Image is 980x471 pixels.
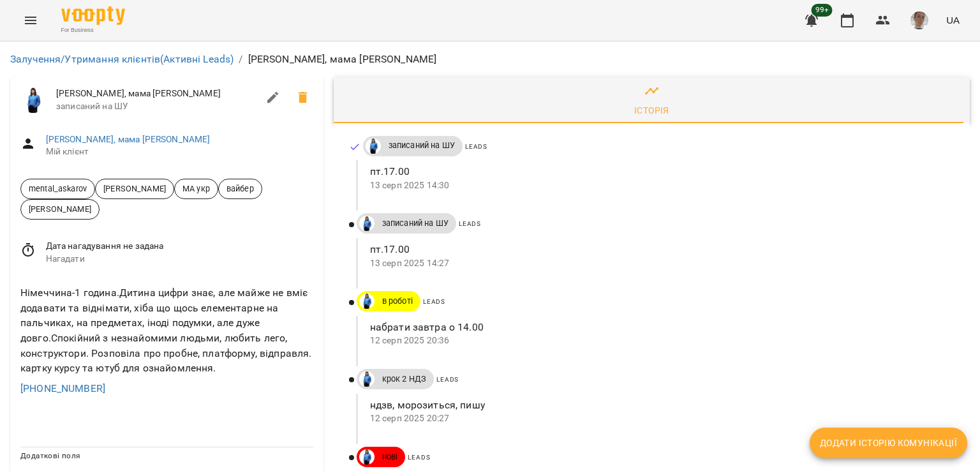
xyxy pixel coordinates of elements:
span: 99+ [812,4,833,17]
p: 12 серп 2025 20:27 [370,412,949,425]
p: набрати завтра о 14.00 [370,320,949,335]
img: 4dd45a387af7859874edf35ff59cadb1.jpg [910,11,928,29]
span: Leads [436,376,459,383]
span: записаний на ШУ [375,218,456,229]
div: Німеччина-1 година.Дитина цифри знає, але майже не вміє додавати та віднімати, хіба що щось елеме... [18,283,316,378]
img: Дащенко Аня [359,294,375,309]
div: Історія [634,103,669,118]
span: [PERSON_NAME] [21,203,99,215]
span: Мій клієнт [46,146,313,158]
span: [PERSON_NAME], мама [PERSON_NAME] [56,87,258,100]
p: [PERSON_NAME], мама [PERSON_NAME] [248,52,437,67]
span: Leads [408,454,430,461]
button: Додати історію комунікації [810,428,967,458]
span: UA [946,13,960,27]
img: Дащенко Аня [359,449,375,465]
p: 13 серп 2025 14:30 [370,179,949,192]
a: [PERSON_NAME], мама [PERSON_NAME] [46,134,211,144]
p: пт.17.00 [370,242,949,257]
a: [PHONE_NUMBER] [20,382,105,394]
nav: breadcrumb [10,52,970,67]
span: mental_askarov [21,183,94,195]
span: нові [375,451,406,463]
span: Leads [465,143,487,150]
span: записаний на ШУ [56,100,258,113]
span: Дата нагадування не задана [46,240,313,253]
span: [PERSON_NAME] [96,183,174,195]
a: Дащенко Аня [357,449,375,465]
a: Дащенко Аня [363,138,381,154]
button: UA [941,8,965,32]
img: Дащенко Аня [359,216,375,231]
span: Додати історію комунікації [820,435,957,451]
p: 12 серп 2025 20:36 [370,334,949,347]
span: Нагадати [46,253,313,265]
p: ндзв, морозиться, пишу [370,398,949,413]
a: Дащенко Аня [357,294,375,309]
button: Menu [15,5,46,36]
a: Дащенко Аня [357,371,375,387]
a: Залучення/Утримання клієнтів(Активні Leads) [10,53,234,65]
span: Leads [459,220,481,227]
li: / [239,52,242,67]
img: Дащенко Аня [366,138,381,154]
span: Leads [423,298,445,305]
span: вайбер [219,183,262,195]
span: в роботі [375,295,420,307]
img: Дащенко Аня [359,371,375,387]
img: Voopty Logo [61,6,125,25]
img: Дащенко Аня [20,87,46,113]
span: Додаткові поля [20,451,80,460]
p: 13 серп 2025 14:27 [370,257,949,270]
span: МА укр [175,183,218,195]
span: записаний на ШУ [381,140,463,151]
span: For Business [61,26,125,34]
span: крок 2 НДЗ [375,373,434,385]
p: пт.17.00 [370,164,949,179]
a: Дащенко Аня [357,216,375,231]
